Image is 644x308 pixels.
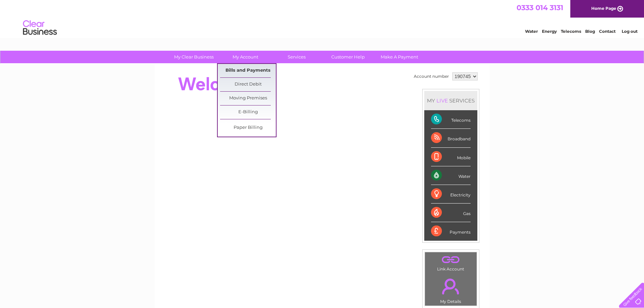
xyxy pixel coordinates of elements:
[561,29,581,34] a: Telecoms
[525,29,538,34] a: Water
[220,64,276,77] a: Bills and Payments
[166,51,222,63] a: My Clear Business
[517,3,563,12] a: 0333 014 3131
[220,105,276,119] a: E-Billing
[431,222,471,240] div: Payments
[435,97,449,104] div: LIVE
[220,121,276,135] a: Paper Billing
[269,51,325,63] a: Services
[585,29,595,34] a: Blog
[220,92,276,105] a: Moving Premises
[372,51,427,63] a: Make A Payment
[599,29,616,34] a: Contact
[431,129,471,147] div: Broadband
[220,78,276,91] a: Direct Debit
[431,110,471,129] div: Telecoms
[427,254,475,266] a: .
[412,71,451,82] td: Account number
[163,4,482,33] div: Clear Business is a trading name of Verastar Limited (registered in [GEOGRAPHIC_DATA] No. 3667643...
[622,29,638,34] a: Log out
[425,252,477,273] td: Link Account
[425,273,477,306] td: My Details
[427,275,475,298] a: .
[542,29,557,34] a: Energy
[23,18,57,38] img: logo.png
[431,148,471,166] div: Mobile
[431,185,471,204] div: Electricity
[320,51,376,63] a: Customer Help
[431,204,471,222] div: Gas
[431,166,471,185] div: Water
[424,91,477,110] div: MY SERVICES
[217,51,273,63] a: My Account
